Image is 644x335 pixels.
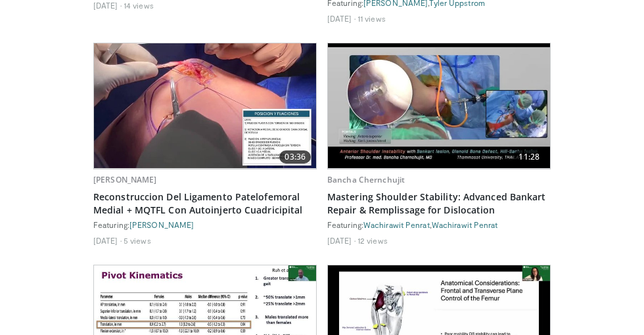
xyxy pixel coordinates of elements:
a: Bancha Chernchujit [327,174,405,185]
img: 12bfd8a1-61c9-4857-9f26-c8a25e8997c8.620x360_q85_upscale.jpg [328,43,550,168]
a: 11:28 [328,43,550,168]
li: 5 views [124,235,151,246]
a: Mastering Shoulder Stability: Advanced Bankart Repair & Remplissage for Dislocation [327,190,551,217]
a: Wachirawit Penrat [363,220,430,229]
a: [PERSON_NAME] [93,174,157,185]
div: Featuring: , [327,219,551,230]
div: Featuring: [93,219,317,230]
img: 48f6f21f-43ea-44b1-a4e1-5668875d038e.620x360_q85_upscale.jpg [94,43,316,168]
li: [DATE] [93,235,122,246]
li: 11 views [357,13,386,24]
li: [DATE] [327,13,356,24]
a: Wachirawit Penrat [432,220,498,229]
li: [DATE] [327,235,356,246]
a: 03:36 [94,43,316,168]
span: 11:28 [513,150,545,164]
a: [PERSON_NAME] [129,220,194,229]
span: 03:36 [279,150,311,164]
a: Reconstruccion Del Ligamento Patelofemoral Medial + MQTFL Con Autoinjerto Cuadricipital [93,190,317,217]
li: 12 views [357,235,388,246]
